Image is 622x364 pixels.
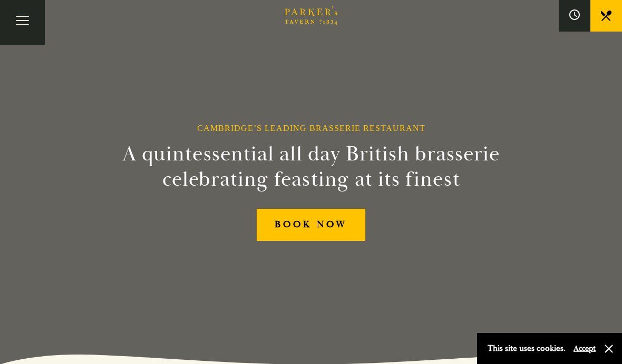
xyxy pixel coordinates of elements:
[574,343,596,353] button: Accept
[257,209,365,241] a: BOOK NOW
[488,341,566,356] p: This site uses cookies.
[113,141,509,192] h2: A quintessential all day British brasserie celebrating feasting at its finest
[197,123,425,133] h1: Cambridge’s Leading Brasserie Restaurant
[604,343,614,354] button: Close and accept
